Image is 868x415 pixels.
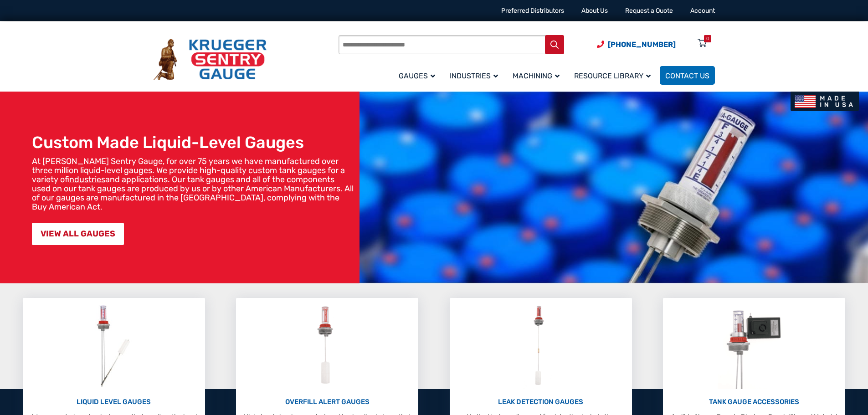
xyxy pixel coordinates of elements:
[32,133,355,152] h1: Custom Made Liquid-Level Gauges
[513,72,560,80] span: Machining
[69,174,105,184] a: industries
[581,7,608,15] a: About Us
[574,72,651,80] span: Resource Library
[399,72,435,80] span: Gauges
[32,223,124,245] a: VIEW ALL GAUGES
[690,7,715,15] a: Account
[791,92,859,111] img: Made In USA
[668,397,841,407] p: TANK GAUGE ACCESSORIES
[501,7,564,15] a: Preferred Distributors
[27,397,200,407] p: LIQUID LEVEL GAUGES
[360,92,868,283] img: bg_hero_bannerksentry
[450,72,498,80] span: Industries
[665,72,709,80] span: Contact Us
[32,157,355,211] p: At [PERSON_NAME] Sentry Gauge, for over 75 years we have manufactured over three million liquid-l...
[89,302,138,389] img: Liquid Level Gauges
[393,65,444,86] a: Gauges
[597,39,676,50] a: Phone Number (920) 434-8860
[444,65,507,86] a: Industries
[507,65,569,86] a: Machining
[307,302,348,389] img: Overfill Alert Gauges
[569,65,660,86] a: Resource Library
[154,39,267,81] img: Krueger Sentry Gauge
[718,302,791,389] img: Tank Gauge Accessories
[625,7,673,15] a: Request a Quote
[660,66,715,85] a: Contact Us
[241,397,414,407] p: OVERFILL ALERT GAUGES
[608,40,676,49] span: [PHONE_NUMBER]
[706,35,709,42] div: 0
[454,397,627,407] p: LEAK DETECTION GAUGES
[523,302,559,389] img: Leak Detection Gauges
